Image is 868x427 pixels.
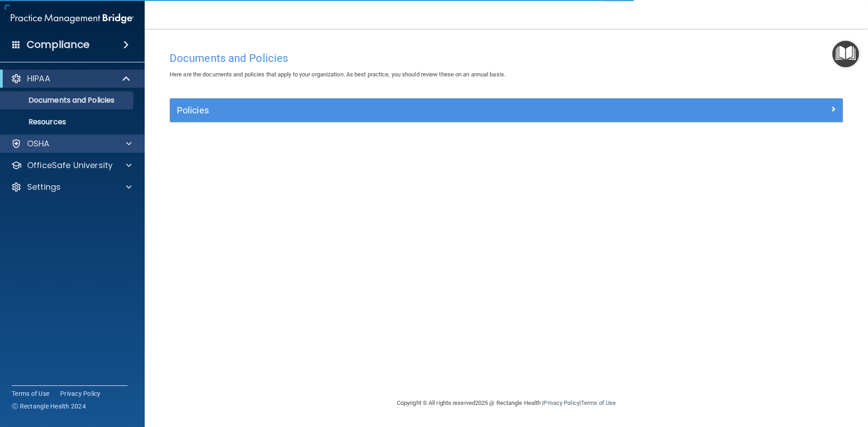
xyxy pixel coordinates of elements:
span: Here are the documents and policies that apply to your organization. As best practice, you should... [170,71,505,78]
p: Documents and Policies [6,96,129,105]
img: PMB logo [11,9,134,28]
p: Settings [27,182,61,192]
p: HIPAA [27,73,50,84]
a: Privacy Policy [60,389,101,398]
a: HIPAA [11,73,131,84]
span: Ⓒ Rectangle Health 2024 [12,402,86,411]
p: OfficeSafe University [27,160,113,171]
a: Terms of Use [12,389,49,398]
a: OSHA [11,138,132,149]
h4: Documents and Policies [170,52,843,64]
h5: Policies [177,105,668,115]
iframe: Drift Widget Chat Controller [712,363,857,399]
a: Settings [11,182,132,192]
h4: Compliance [27,38,90,51]
a: Policies [177,103,836,117]
div: Copyright © All rights reserved 2025 @ Rectangle Health | | [341,389,671,418]
p: OSHA [27,138,50,149]
a: Privacy Policy [543,399,579,406]
a: OfficeSafe University [11,160,132,171]
p: Resources [6,117,129,127]
a: Terms of Use [581,399,616,406]
button: Open Resource Center [832,41,859,67]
